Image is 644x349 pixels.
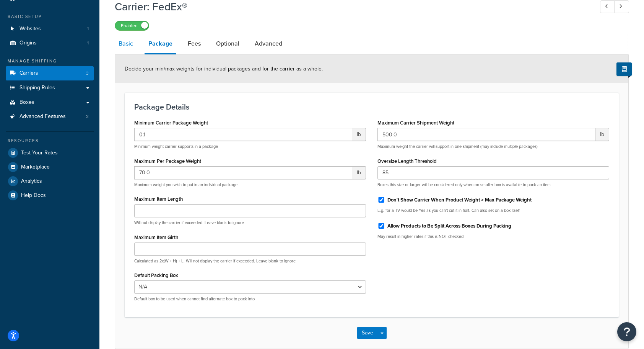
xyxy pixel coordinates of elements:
[184,34,205,53] a: Fees
[134,103,609,111] h3: Package Details
[595,128,609,141] span: lb
[6,58,94,64] div: Manage Shipping
[352,128,366,141] span: lb
[86,70,89,77] span: 3
[377,182,609,188] p: Boxes this size or larger will be considered only when no smaller box is available to pack an item
[125,65,323,73] span: Decide your min/max weights for individual packages and for the carrier as a whole.
[387,197,532,203] label: Don't Show Carrier When Product Weight > Max Package Weight
[134,220,366,226] p: Will not display the carrier if exceeded. Leave blank to ignore
[212,34,243,53] a: Optional
[617,322,636,341] button: Open Resource Center
[6,22,94,36] li: Websites
[6,95,94,110] a: Boxes
[134,196,183,202] label: Maximum Item Length
[614,0,629,13] a: Next Record
[377,208,609,213] p: E.g. for a TV would be Yes as you can't cut it in half. Can also set on a box itself
[6,81,94,95] a: Shipping Rules
[21,150,58,156] span: Test Your Rates
[6,160,94,174] a: Marketplace
[6,174,94,188] a: Analytics
[21,178,42,185] span: Analytics
[86,113,89,120] span: 2
[134,120,208,126] label: Minimum Carrier Package Weight
[377,234,609,239] p: May result in higher rates if this is NOT checked
[115,21,149,30] label: Enabled
[377,120,454,126] label: Maximum Carrier Shipment Weight
[20,85,55,91] span: Shipping Rules
[115,34,137,53] a: Basic
[134,272,178,278] label: Default Packing Box
[6,13,94,20] div: Basic Setup
[6,146,94,160] a: Test Your Rates
[21,192,46,199] span: Help Docs
[87,40,89,46] span: 1
[145,34,176,54] a: Package
[21,164,50,170] span: Marketplace
[20,113,66,120] span: Advanced Features
[352,166,366,179] span: lb
[6,22,94,36] a: Websites1
[6,66,94,80] a: Carriers3
[134,182,366,188] p: Maximum weight you wish to put in an individual package
[6,110,94,124] li: Advanced Features
[6,36,94,50] li: Origins
[20,70,38,77] span: Carriers
[357,327,378,339] button: Save
[6,188,94,202] a: Help Docs
[134,158,201,164] label: Maximum Per Package Weight
[20,26,41,32] span: Websites
[251,34,286,53] a: Advanced
[134,296,366,302] p: Default box to be used when cannot find alternate box to pack into
[387,223,511,229] label: Allow Products to Be Split Across Boxes During Packing
[134,258,366,264] p: Calculated as 2x(W + H) + L. Will not display the carrier if exceeded. Leave blank to ignore
[134,144,366,149] p: Minimum weight carrier supports in a package
[6,138,94,144] div: Resources
[377,158,437,164] label: Oversize Length Threshold
[134,234,178,240] label: Maximum Item Girth
[20,99,34,106] span: Boxes
[20,40,37,46] span: Origins
[6,110,94,124] a: Advanced Features2
[377,144,609,149] p: Maximum weight the carrier will support in one shipment (may include multiple packages)
[6,66,94,80] li: Carriers
[600,0,615,13] a: Previous Record
[87,26,89,32] span: 1
[6,36,94,50] a: Origins1
[616,62,632,76] button: Show Help Docs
